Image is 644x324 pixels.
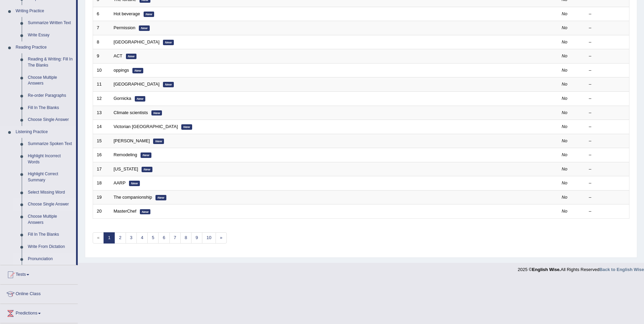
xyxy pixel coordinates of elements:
[114,152,137,157] a: Remodeling
[562,152,568,157] em: No
[25,168,76,186] a: Highlight Correct Summary
[126,232,137,244] a: 3
[562,39,568,44] em: No
[153,139,164,144] em: New
[158,232,169,244] a: 6
[13,5,76,17] a: Writing Practice
[0,285,78,302] a: Online Class
[114,124,178,129] a: Victorian [GEOGRAPHIC_DATA]
[114,96,131,101] a: Gornicka
[25,241,76,253] a: Write From Dictation
[25,17,76,29] a: Summarize Written Text
[589,11,626,17] div: –
[25,72,76,90] a: Choose Multiple Answers
[93,190,110,204] td: 19
[562,11,568,16] em: No
[25,198,76,211] a: Choose Single Answer
[600,267,644,272] a: Back to English Wise
[562,180,568,185] em: No
[93,77,110,92] td: 11
[114,82,160,87] a: [GEOGRAPHIC_DATA]
[93,204,110,219] td: 20
[25,211,76,229] a: Choose Multiple Answers
[93,91,110,106] td: 12
[93,49,110,64] td: 9
[562,138,568,143] em: No
[93,162,110,176] td: 17
[25,229,76,241] a: Fill In The Blanks
[135,96,146,102] em: New
[562,25,568,30] em: No
[562,124,568,129] em: No
[589,81,626,88] div: –
[532,267,560,272] strong: English Wise.
[13,126,76,138] a: Listening Practice
[0,265,78,282] a: Tests
[126,54,137,59] em: New
[0,304,78,321] a: Predictions
[589,180,626,186] div: –
[139,25,150,31] em: New
[25,102,76,114] a: Fill In The Blanks
[562,82,568,87] em: No
[114,68,129,73] a: oppings
[589,124,626,130] div: –
[93,148,110,162] td: 16
[169,232,181,244] a: 7
[589,110,626,116] div: –
[562,68,568,73] em: No
[25,138,76,150] a: Summarize Spoken Text
[144,12,154,17] em: New
[93,134,110,148] td: 15
[93,176,110,191] td: 18
[589,25,626,31] div: –
[13,41,76,54] a: Reading Practice
[180,232,191,244] a: 8
[93,232,104,244] span: «
[562,195,568,200] em: No
[562,96,568,101] em: No
[25,253,76,265] a: Pronunciation
[589,39,626,46] div: –
[25,90,76,102] a: Re-order Paragraphs
[589,208,626,215] div: –
[202,232,216,244] a: 10
[93,63,110,77] td: 10
[141,152,151,158] em: New
[114,11,140,16] a: Hot beverage
[518,263,644,273] div: 2025 © All Rights Reserved
[114,39,160,44] a: [GEOGRAPHIC_DATA]
[136,232,148,244] a: 4
[114,232,126,244] a: 2
[25,150,76,168] a: Highlight Incorrect Words
[25,186,76,199] a: Select Missing Word
[25,114,76,126] a: Choose Single Answer
[114,110,148,115] a: Climate scientists
[589,53,626,59] div: –
[589,194,626,201] div: –
[181,124,192,130] em: New
[114,138,150,143] a: [PERSON_NAME]
[140,209,151,215] em: New
[114,53,123,58] a: ACT
[216,232,227,244] a: »
[93,21,110,35] td: 7
[25,29,76,41] a: Write Essay
[589,166,626,173] div: –
[114,25,135,30] a: Permission
[562,110,568,115] em: No
[562,166,568,172] em: No
[114,195,152,200] a: The companionship
[163,40,174,45] em: New
[93,120,110,134] td: 14
[589,138,626,144] div: –
[589,67,626,74] div: –
[114,166,138,172] a: [US_STATE]
[589,95,626,102] div: –
[114,209,136,214] a: MasterChef
[132,68,143,73] em: New
[142,167,152,172] em: New
[562,209,568,214] em: No
[147,232,159,244] a: 5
